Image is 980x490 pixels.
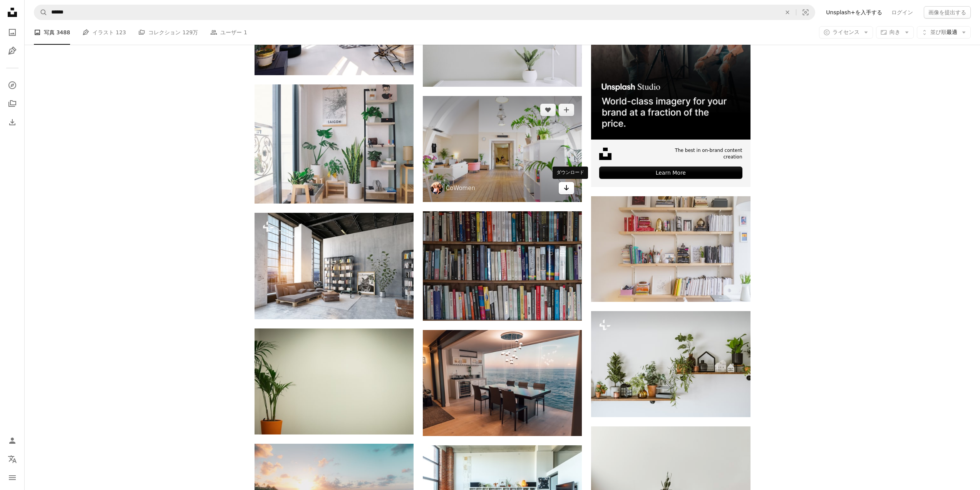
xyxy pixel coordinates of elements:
[796,5,815,20] button: ビジュアル検索
[821,6,887,19] a: Unsplash+を入手する
[5,115,20,130] a: ダウンロード履歴
[876,26,914,39] button: 向き
[540,104,556,116] button: いいね！
[5,96,20,111] a: コレクション
[255,262,414,269] a: モダンなロフトLVINGルーム。3Dレンダリング設計コンセプト
[5,77,20,93] a: 探す
[5,5,20,22] a: ホーム — Unsplash
[5,25,20,40] a: 写真
[423,262,582,269] a: 茶色の木製棚の本
[559,182,574,194] a: ダウンロード
[779,5,796,20] button: 全てクリア
[924,6,971,19] button: 画像を提出する
[423,96,582,202] img: 白いリビングルーム
[591,311,750,417] img: 白い壁の上に鉢植えの棚がいっぱい
[210,20,247,45] a: ユーザー 1
[591,245,750,252] a: 棚の上の本
[423,379,582,386] a: ガラス窓のそばに置かれたダイニングテーブルセット
[5,433,20,448] a: ログイン / 登録する
[559,104,574,116] button: コレクションに追加する
[34,5,47,20] button: Unsplashで検索する
[553,167,588,179] div: ダウンロード
[244,28,247,37] span: 1
[255,140,414,147] a: ガラス窓と棚の間の鉢植えの植物
[833,29,859,35] span: ライセンス
[5,451,20,467] button: 言語
[5,43,20,59] a: イラスト
[82,20,126,45] a: イラスト 123
[183,28,198,37] span: 129万
[255,328,414,434] img: グリーンヤシの植物
[431,182,443,194] img: CoWomenのプロフィールを見る
[255,84,414,204] img: ガラス窓と棚の間の鉢植えの植物
[930,29,946,35] span: 並び順
[138,20,198,45] a: コレクション 129万
[887,6,918,19] a: ログイン
[34,5,815,20] form: サイト内でビジュアルを探す
[890,29,900,35] span: 向き
[819,26,873,39] button: ライセンス
[116,28,126,37] span: 123
[591,196,750,302] img: 棚の上の本
[5,470,20,485] button: メニュー
[599,148,611,160] img: file-1631678316303-ed18b8b5cb9cimage
[255,213,414,319] img: モダンなロフトLVINGルーム。3Dレンダリング設計コンセプト
[599,167,742,179] div: Learn More
[423,145,582,152] a: 白いリビングルーム
[591,360,750,367] a: 白い壁の上に鉢植えの棚がいっぱい
[917,26,971,39] button: 並び順最適
[255,378,414,385] a: グリーンヤシの植物
[930,29,957,36] span: 最適
[423,330,582,436] img: ガラス窓のそばに置かれたダイニングテーブルセット
[591,476,750,483] a: 白いキャビネットに緑の植物
[423,211,582,321] img: 茶色の木製棚の本
[446,184,475,192] a: CoWomen
[655,147,742,160] span: The best in on-brand content creation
